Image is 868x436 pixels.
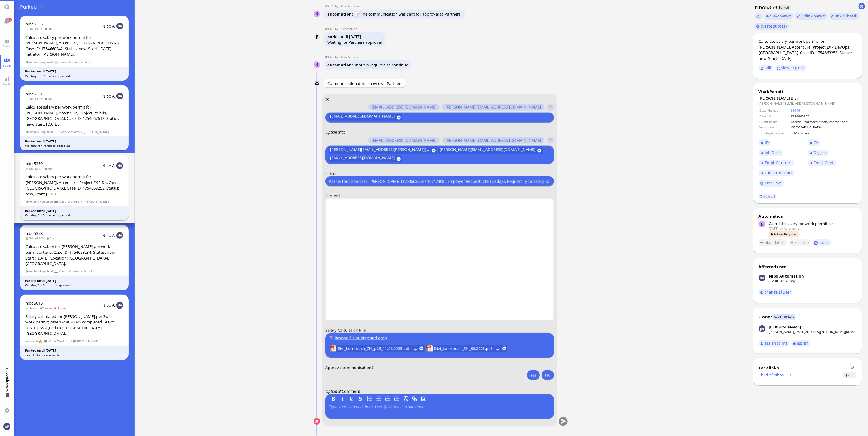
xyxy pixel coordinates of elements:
[775,65,806,71] button: view original
[759,180,784,187] a: OneDrive
[778,5,791,10] span: Parked
[3,423,10,430] img: You
[25,306,39,310] span: 3mon
[338,345,411,352] a: View Bivi_Lohnbuch_ZH_p25_11.08.2025.pdf
[759,213,856,219] div: Automation
[769,324,801,330] div: [PERSON_NAME]
[814,160,835,165] span: Empl. Conf.
[59,269,80,274] span: Case Workers
[759,125,790,130] td: Work canton
[829,13,859,20] task-group-action-menu: link subtask
[20,3,39,10] span: Parked
[759,170,795,176] a: Client Contract
[759,101,856,105] dd: [PERSON_NAME][EMAIL_ADDRESS][DOMAIN_NAME]
[329,114,402,121] button: [EMAIL_ADDRESS][DOMAIN_NAME]
[116,232,123,239] img: NA
[335,27,340,31] span: by
[330,345,425,352] lob-view: Bivi_Lohnbuch_ZH_p25_11.08.2025.pdf
[102,93,115,99] span: Nibo A
[25,139,123,144] div: Parked until [DATE]
[25,231,43,236] a: nibo5353
[325,96,329,102] span: to
[808,150,829,156] a: Degree
[324,79,406,88] div: Communication details review - Partners
[39,306,54,310] span: 1mon
[330,114,395,121] span: [EMAIL_ADDRESS][DOMAIN_NAME]
[325,389,341,394] span: Optional
[426,345,508,352] lob-view: Bivi_Lohnbuch_ZH_08.2025.pdf
[759,340,790,347] button: assign to me
[764,13,794,20] button: view parent
[325,129,341,135] span: Optional
[329,147,437,154] button: [PERSON_NAME][EMAIL_ADDRESS][PERSON_NAME][DOMAIN_NAME]
[26,60,53,65] span: Action Required
[791,125,856,130] td: [GEOGRAPHIC_DATA]
[329,335,550,341] div: Browse file or drag and drop
[784,226,802,231] span: automation@bluelakelegal.com
[355,11,462,17] span: 📝 The communication was sent for approval to Partners.
[434,345,494,352] span: Bivi_Lohnbuch_ZH_08.2025.pdf
[41,5,43,9] span: 5
[25,35,123,57] div: Calculate salary per work permit for [PERSON_NAME], Accenture, [GEOGRAPHIC_DATA]. Case ID: 175466...
[327,39,382,45] div: Waiting for Partners approval
[81,129,83,135] span: /
[25,69,123,74] div: Parked until [DATE]
[327,62,355,68] span: automation
[753,4,777,11] h1: nibo5359
[791,114,856,119] td: 1754663253
[325,171,339,176] span: subject
[445,138,541,143] span: [PERSON_NAME][EMAIL_ADDRESS][DOMAIN_NAME]
[527,370,540,380] button: Yes
[759,131,790,135] td: Employer request
[35,236,46,240] span: 18h
[46,236,56,240] span: 2h
[25,21,43,27] a: nibo5355
[759,89,856,94] div: WorkPermit
[755,13,763,20] button: Copy ticket nibo5359 link to clipboard
[759,65,774,71] button: edit
[35,27,44,31] span: 2h
[325,27,335,31] span: 09:40
[808,139,821,146] a: CV
[759,160,794,166] a: Empl. Contract
[59,129,80,135] span: Case Workers
[2,81,12,86] span: Stats
[25,348,123,353] div: Parked until [DATE]
[759,239,787,246] button: hide details
[348,396,355,403] button: U
[765,160,792,165] span: Empl. Contract
[340,27,357,31] span: automation@bluelakelegal.com
[851,366,855,370] button: Show flow diagram
[442,104,544,111] button: [PERSON_NAME][EMAIL_ADDRESS][DOMAIN_NAME]
[26,129,53,135] span: Action Required
[25,91,43,97] span: nibo5361
[314,418,320,425] button: Cancel
[25,353,123,357] div: Test Ticket placeholder
[357,396,364,403] button: S
[25,300,43,306] span: nibo5015
[758,194,776,199] a: view all
[759,264,786,269] div: Affected user
[1,44,13,48] span: Board
[791,95,798,101] span: Bivi
[116,162,123,169] img: NA
[340,55,365,59] span: automation@nibo.ai
[426,345,433,352] img: Bivi_Lohnbuch_ZH_08.2025.pdf
[773,314,796,319] span: Case Workers
[812,239,832,246] button: abort
[769,273,804,279] div: Nibo Automation
[795,13,828,20] button: unlink parent
[759,275,765,281] img: Nibo Automation
[44,97,54,101] span: 5h
[314,11,321,18] img: Nibo Automation
[84,199,109,204] span: [PERSON_NAME]
[765,140,769,145] span: ID
[340,34,348,39] span: until
[769,221,856,226] div: Calculate salary for work permit case
[338,345,411,352] span: Bivi_Lohnbuch_ZH_p25_11.08.2025.pdf
[325,4,335,8] span: 09:40
[84,129,109,135] span: [PERSON_NAME]
[59,199,80,204] span: Case Workers
[843,372,856,378] span: Status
